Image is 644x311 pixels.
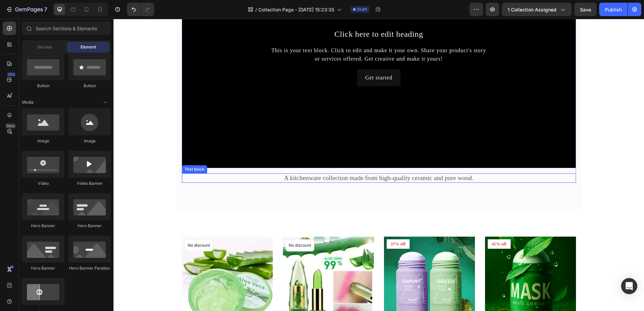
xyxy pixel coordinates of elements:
[273,220,296,230] pre: 37% off
[127,3,154,16] div: Undo/Redo
[22,99,34,105] span: Media
[6,72,16,77] div: 450
[22,223,64,229] div: Hero Banner
[270,218,361,309] a: Cleansing Green Tea Mask Clay Stick Oil Control Anti-Acne Whitening Seaweed Mask Skin Care
[22,22,111,35] input: Search Sections & Elements
[252,55,279,63] div: Get started
[68,154,462,164] div: Rich Text Editor. Editing area: main
[621,278,637,294] div: Open Intercom Messenger
[68,265,111,271] div: Hero Banner Parallax
[74,223,97,230] p: No discount
[357,6,367,12] span: Draft
[100,97,111,108] span: Toggle open
[574,3,597,16] button: Save
[580,7,591,12] span: Save
[68,138,111,144] div: Image
[508,6,556,13] span: 1 collection assigned
[244,50,287,67] button: Get started
[70,147,92,153] div: Text block
[69,155,462,164] p: A kitchenware collection made from high-quality ceramic and pure wood.
[169,218,260,309] a: Aloe Vera Gel Color Changing Lipstick Gloss Moisturizer Anti-drying Desalination Fine-grain Lip B...
[255,6,257,13] span: /
[605,6,622,13] div: Publish
[114,19,644,311] iframe: Design area
[68,218,159,309] a: Aloe vera gel
[258,6,334,13] span: Collection Page - [DATE] 15:23:35
[374,220,397,230] pre: 45% off
[68,83,111,89] div: Button
[80,44,96,50] span: Element
[502,3,572,16] button: 1 collection assigned
[22,180,64,186] div: Video
[175,223,198,230] p: No discount
[22,138,64,144] div: Image
[372,218,462,309] a: Moisturizing smear green film stick
[22,265,64,271] div: Hero Banner
[68,180,111,186] div: Video Banner
[22,83,64,89] div: Button
[3,3,50,16] button: 7
[68,223,111,229] div: Hero Banner
[599,3,627,16] button: Publish
[44,5,47,13] p: 7
[37,44,52,50] span: Section
[5,123,16,129] div: Beta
